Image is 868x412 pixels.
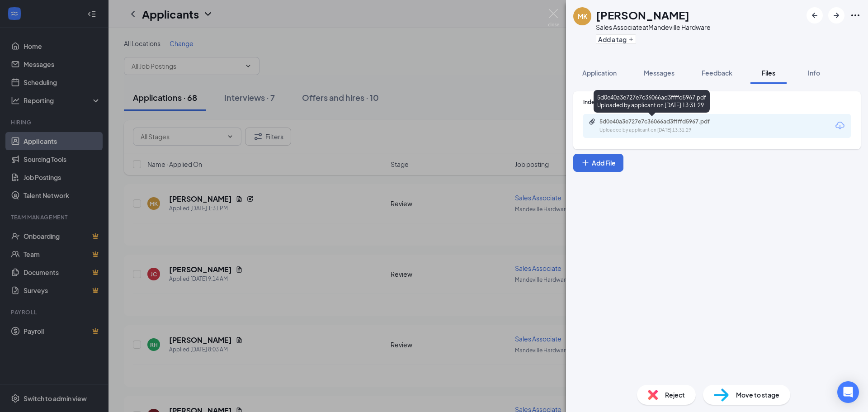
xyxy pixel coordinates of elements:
span: Files [762,69,775,77]
svg: Plus [628,37,634,42]
div: MK [578,12,587,21]
h1: [PERSON_NAME] [596,7,689,23]
span: Messages [644,69,675,77]
button: ArrowLeftNew [807,7,823,24]
div: Sales Associate at Mandeville Hardware [596,23,711,32]
div: Uploaded by applicant on [DATE] 13:31:29 [599,127,735,134]
span: Reject [665,390,685,400]
svg: Plus [581,158,590,167]
svg: Download [835,120,845,131]
button: Add FilePlus [573,154,623,172]
div: Indeed Resume [583,98,851,106]
button: ArrowRight [828,7,844,24]
div: Open Intercom Messenger [837,381,859,403]
svg: ArrowRight [831,10,842,21]
svg: Paperclip [589,118,596,125]
div: 5d0e40a3e727e7c36066ad3ffffd5967.pdf [599,118,726,125]
button: PlusAdd a tag [596,34,636,44]
a: Paperclip5d0e40a3e727e7c36066ad3ffffd5967.pdfUploaded by applicant on [DATE] 13:31:29 [589,118,735,134]
div: 5d0e40a3e727e7c36066ad3ffffd5967.pdf Uploaded by applicant on [DATE] 13:31:29 [594,90,710,113]
span: Feedback [702,69,732,77]
span: Info [808,69,820,77]
svg: ArrowLeftNew [809,10,820,21]
span: Move to stage [736,390,779,400]
span: Application [582,69,617,77]
svg: Ellipses [850,10,861,21]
